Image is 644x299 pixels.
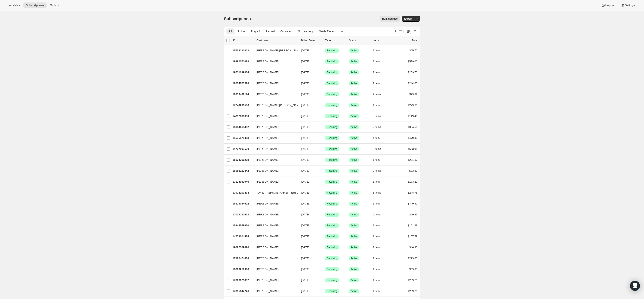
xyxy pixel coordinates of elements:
div: 16323084602[PERSON_NAME][DATE]SuccessRecurringSuccessActive1 item$349.50 [233,201,418,207]
div: 17249206586[PERSON_NAME] [PERSON_NAME][DATE]SuccessRecurringSuccessActive1 item$279.60 [233,102,418,108]
span: [PERSON_NAME] [257,267,279,271]
button: 1 item [373,70,384,75]
div: IDCustomerBilling DateTypeStatusItemsTotal [233,38,418,43]
span: [PERSON_NAME] [257,147,279,151]
span: Active [351,180,358,183]
span: Taynah [PERSON_NAME] [PERSON_NAME] [257,191,311,195]
span: Export [404,17,412,20]
span: 1 item [373,82,380,85]
span: $209.70 [408,71,418,74]
span: Active [351,246,358,249]
div: 17033232698[PERSON_NAME][DATE]SuccessRecurringSuccessActive2 items$99.85 [233,212,418,217]
button: [PERSON_NAME] [PERSON_NAME] [254,47,295,54]
span: [PERSON_NAME] [257,59,279,64]
span: $209.70 [408,290,418,293]
span: Recurring [327,147,337,151]
span: Active [351,235,358,238]
span: 1 item [373,224,380,227]
p: 17033232698 [233,213,253,217]
span: [DATE] [301,246,310,249]
span: $173.29 [408,180,418,183]
span: [PERSON_NAME] [257,289,279,293]
span: Active [351,82,358,85]
span: 1 item [373,202,380,205]
p: 17125474618 [233,256,253,260]
span: [DATE] [301,202,310,205]
p: 14737801530 [233,147,253,151]
span: Active [351,115,358,118]
span: Analytics [9,4,20,7]
button: [PERSON_NAME] [254,157,295,163]
div: 17126981946[PERSON_NAME][DATE]SuccessRecurringSuccessActive1 item$173.29 [233,179,418,185]
p: 17355047226 [233,289,253,293]
span: $79.89 [409,93,418,96]
span: [DATE] [301,136,310,139]
span: [DATE] [301,169,310,172]
span: 1 item [373,136,380,140]
span: $209.70 [408,279,418,282]
span: [DATE] [301,93,310,96]
span: [PERSON_NAME] [257,92,279,96]
p: 14892630330 [233,114,253,118]
span: [PERSON_NAME] [257,136,279,140]
div: 17355047226[PERSON_NAME][DATE]SuccessRecurringSuccessActive1 item$209.70 [233,288,418,294]
div: 17125474618[PERSON_NAME][DATE]SuccessRecurringSuccessActive1 item$279.60 [233,255,418,261]
span: $119.40 [408,115,418,118]
button: [PERSON_NAME] [254,80,295,87]
button: Subscriptions [23,2,47,8]
span: 1 item [373,279,380,282]
span: $73.69 [409,169,418,172]
span: $89.85 [409,268,418,271]
button: 1 item [373,80,384,86]
button: Export [402,16,414,22]
button: [PERSON_NAME] [254,91,295,98]
span: $599.00 [408,60,418,63]
div: 19390071098[PERSON_NAME][DATE]SuccessRecurringSuccessActive1 item$599.00 [233,59,418,64]
span: $349.50 [408,202,418,205]
span: 2 items [373,93,381,96]
span: Recurring [327,279,337,282]
span: $151.39 [408,224,418,227]
span: [PERSON_NAME] [PERSON_NAME] [257,103,301,107]
span: [DATE] [301,268,310,271]
span: Active [351,104,358,107]
span: 2 items [373,169,381,173]
span: Paused [266,30,275,33]
span: 2 items [373,213,381,216]
span: [PERSON_NAME] [257,223,279,228]
span: $65.70 [409,49,418,52]
span: [DATE] [301,224,310,227]
span: Active [351,147,358,151]
span: No inventory [298,30,313,33]
button: [PERSON_NAME] [254,58,295,65]
span: Prepaid [251,30,260,33]
span: All [229,30,232,33]
button: Help [599,2,617,8]
span: [PERSON_NAME] [257,158,279,162]
button: 5 items [373,190,386,196]
div: 14737801530[PERSON_NAME][DATE]SuccessRecurringSuccessActive3 items$663.95 [233,146,418,152]
button: 1 item [373,179,384,185]
button: [PERSON_NAME] [254,69,295,76]
span: [DATE] [301,290,310,293]
button: [PERSON_NAME] [254,288,295,294]
span: Recurring [327,115,337,118]
button: 1 item [373,157,384,163]
span: [PERSON_NAME] [257,213,279,217]
span: 5 items [373,191,381,194]
span: 1 item [373,158,380,162]
p: 18134663482 [233,125,253,129]
span: $479.40 [408,136,418,139]
p: 15244558650 [233,223,253,228]
span: [DATE] [301,125,310,129]
span: [PERSON_NAME] [257,180,279,184]
button: [PERSON_NAME] [254,178,295,185]
span: Recurring [327,224,337,227]
button: [PERSON_NAME] [PERSON_NAME] [254,102,295,109]
span: [PERSON_NAME] [257,202,279,206]
span: [PERSON_NAME] [257,114,279,118]
button: 1 item [373,48,384,53]
p: 16083222842 [233,169,253,173]
span: 1 item [373,268,380,271]
span: $244.65 [408,82,418,85]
